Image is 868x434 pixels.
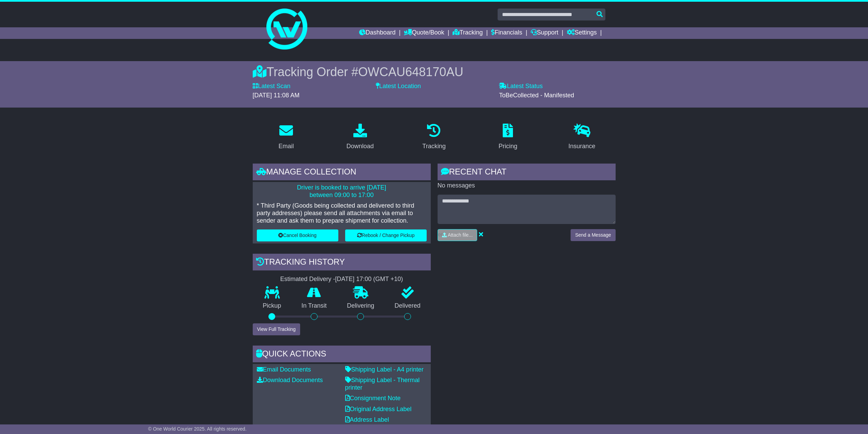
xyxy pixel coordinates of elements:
[422,142,445,151] div: Tracking
[253,164,431,182] div: Manage collection
[564,121,600,153] a: Insurance
[531,27,558,39] a: Support
[345,416,389,423] a: Address Label
[257,366,311,373] a: Email Documents
[499,83,543,90] label: Latest Status
[253,83,291,90] label: Latest Scan
[257,202,427,224] p: * Third Party (Goods being collected and delivered to third party addresses) please send all atta...
[499,142,517,151] div: Pricing
[345,229,427,241] button: Rebook / Change Pickup
[569,142,595,151] div: Insurance
[253,346,431,364] div: Quick Actions
[278,142,294,151] div: Email
[253,92,300,99] span: [DATE] 11:08 AM
[345,377,420,391] a: Shipping Label - Thermal printer
[345,395,401,402] a: Consignment Note
[337,302,385,310] p: Delivering
[347,142,374,151] div: Download
[253,276,431,283] div: Estimated Delivery -
[494,121,522,153] a: Pricing
[291,302,337,310] p: In Transit
[253,302,292,310] p: Pickup
[345,366,424,373] a: Shipping Label - A4 printer
[253,323,300,335] button: View Full Tracking
[567,27,597,39] a: Settings
[257,184,427,199] p: Driver is booked to arrive [DATE] between 09:00 to 17:00
[438,164,616,182] div: RECENT CHAT
[418,121,450,153] a: Tracking
[571,229,615,241] button: Send a Message
[335,276,403,283] div: [DATE] 17:00 (GMT +10)
[342,121,378,153] a: Download
[384,302,431,310] p: Delivered
[438,182,616,190] p: No messages
[453,27,483,39] a: Tracking
[253,254,431,272] div: Tracking history
[345,406,412,412] a: Original Address Label
[257,229,338,241] button: Cancel Booking
[148,426,247,432] span: © One World Courier 2025. All rights reserved.
[257,377,323,383] a: Download Documents
[491,27,522,39] a: Financials
[359,27,396,39] a: Dashboard
[358,65,463,79] span: OWCAU648170AU
[376,83,421,90] label: Latest Location
[253,65,616,79] div: Tracking Order #
[274,121,298,153] a: Email
[404,27,444,39] a: Quote/Book
[499,92,574,99] span: ToBeCollected - Manifested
